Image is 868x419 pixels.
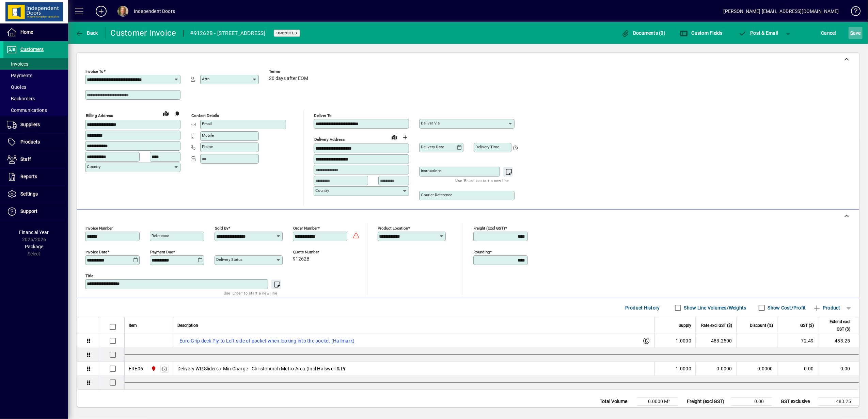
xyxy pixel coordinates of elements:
[474,250,490,254] mat-label: Rounding
[389,132,400,143] a: View on map
[3,151,68,168] a: Staff
[215,226,228,231] mat-label: Sold by
[20,47,44,52] span: Customers
[75,30,98,36] span: Back
[314,113,332,118] mat-label: Deliver To
[777,406,818,414] td: GST
[676,337,692,344] span: 1.0000
[596,398,637,406] td: Total Volume
[683,398,731,406] td: Freight (excl GST)
[85,226,113,231] mat-label: Invoice number
[683,304,746,311] label: Show Line Volumes/Weights
[68,27,106,39] app-page-header-button: Back
[818,406,859,414] td: 72.49
[421,168,442,173] mat-label: Instructions
[7,84,26,90] span: Quotes
[731,398,772,406] td: 0.00
[202,77,209,81] mat-label: Attn
[7,107,47,113] span: Communications
[735,27,782,39] button: Post & Email
[683,406,731,414] td: Rounding
[74,27,100,39] button: Back
[293,250,334,254] span: Quote number
[20,156,31,162] span: Staff
[190,28,266,39] div: #91262B - [STREET_ADDRESS]
[622,302,663,314] button: Product History
[269,69,310,74] span: Terms
[822,318,850,333] span: Extend excl GST ($)
[637,406,678,414] td: 0.0000 Kg
[202,133,214,138] mat-label: Mobile
[849,27,863,39] button: Save
[112,5,134,17] button: Profile
[378,226,408,231] mat-label: Product location
[850,28,861,38] span: ave
[731,406,772,414] td: 0.00
[475,145,499,149] mat-label: Delivery time
[7,61,28,67] span: Invoices
[700,337,732,344] div: 483.2500
[90,5,112,17] button: Add
[3,58,68,70] a: Invoices
[739,30,778,36] span: ost & Email
[777,398,818,406] td: GST exclusive
[20,122,40,127] span: Suppliers
[676,365,692,372] span: 1.0000
[315,188,329,193] mat-label: Country
[751,30,754,36] span: P
[293,226,318,231] mat-label: Order number
[3,104,68,116] a: Communications
[20,29,33,35] span: Home
[821,28,836,38] span: Cancel
[7,96,35,101] span: Backorders
[736,362,777,376] td: 0.0000
[129,365,143,372] div: FRE06
[679,322,691,329] span: Supply
[111,28,176,38] div: Customer Invoice
[277,31,297,35] span: Unposted
[700,365,732,372] div: 0.0000
[724,6,839,17] div: [PERSON_NAME] [EMAIL_ADDRESS][DOMAIN_NAME]
[820,27,838,39] button: Cancel
[129,322,137,329] span: Item
[456,177,509,184] mat-hint: Use 'Enter' to start a new line
[3,93,68,104] a: Backorders
[3,203,68,220] a: Support
[3,81,68,93] a: Quotes
[216,257,242,262] mat-label: Delivery status
[620,27,667,39] button: Documents (0)
[421,121,440,125] mat-label: Deliver via
[3,168,68,185] a: Reports
[818,398,859,406] td: 483.25
[750,322,773,329] span: Discount (%)
[800,322,814,329] span: GST ($)
[20,208,37,214] span: Support
[177,337,357,345] label: Euro Grip deck Ply to Left side of pocket when looking into the pocket (Hallmark)
[596,406,637,414] td: Total Weight
[850,30,853,36] span: S
[3,116,68,133] a: Suppliers
[3,70,68,81] a: Payments
[621,30,666,36] span: Documents (0)
[224,289,277,297] mat-hint: Use 'Enter' to start a new line
[767,304,806,311] label: Show Cost/Profit
[25,244,43,249] span: Package
[400,132,411,143] button: Choose address
[171,108,182,119] button: Copy to Delivery address
[846,1,859,23] a: Knowledge Base
[177,322,198,329] span: Description
[293,256,310,262] span: 91262B
[87,164,100,169] mat-label: Country
[202,121,212,126] mat-label: Email
[202,144,213,149] mat-label: Phone
[3,134,68,151] a: Products
[3,24,68,41] a: Home
[777,334,818,348] td: 72.49
[777,362,818,376] td: 0.00
[152,233,169,238] mat-label: Reference
[421,192,452,197] mat-label: Courier Reference
[7,73,32,78] span: Payments
[85,250,107,254] mat-label: Invoice date
[20,191,38,197] span: Settings
[625,302,660,313] span: Product History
